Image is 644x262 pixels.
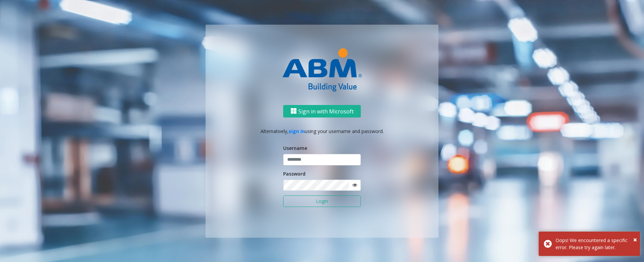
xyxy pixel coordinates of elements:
button: Close [633,235,637,245]
a: sign in [289,128,305,134]
div: Oops! We encountered a specific error. Please try again later. [556,237,635,251]
button: Login [283,195,361,207]
button: Sign in with Microsoft [283,105,361,117]
label: Username [283,145,307,152]
p: Alternatively, using your username and password. [212,127,432,134]
span: × [633,235,637,244]
label: Password [283,170,305,177]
